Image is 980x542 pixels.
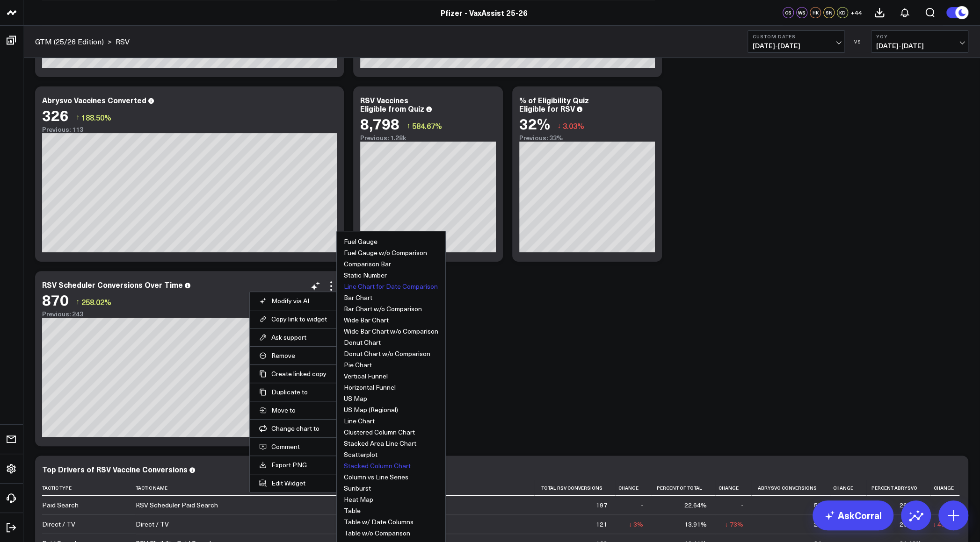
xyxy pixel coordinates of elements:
button: Move to [259,406,327,414]
div: RSV Scheduler Conversions Over Time [42,279,183,290]
button: Wide Bar Chart [344,317,389,323]
a: Export PNG [259,461,327,469]
div: HK [810,7,821,18]
button: Pie Chart [344,362,372,368]
div: > [35,36,112,47]
div: - [740,500,743,510]
button: Donut Chart w/o Comparison [344,350,430,357]
div: Previous: 1.28k [360,134,496,142]
div: ↓ 73% [725,520,743,529]
div: Abrysvo Vaccines Converted [42,95,146,105]
span: [DATE] - [DATE] [876,42,963,50]
button: Stacked Column Chart [344,463,411,469]
button: YoY[DATE]-[DATE] [871,30,968,53]
div: - [641,500,643,510]
button: Remove [259,351,327,360]
div: SN [823,7,835,18]
th: Abrysvo Conversions [751,480,830,496]
button: Create linked copy [259,370,327,378]
button: Custom Dates[DATE]-[DATE] [748,30,845,53]
a: RSV [116,36,130,47]
div: 32% [519,115,550,132]
button: US Map (Regional) [344,406,398,413]
span: + 44 [850,9,862,16]
div: WS [796,7,807,18]
div: ↓ 3% [629,520,643,529]
button: Copy link to widget [259,315,327,323]
button: Line Chart [344,418,375,424]
div: VS [849,39,866,44]
button: Comparison Bar [344,261,391,267]
button: Wide Bar Chart w/o Comparison [344,328,438,335]
b: Custom Dates [753,34,840,39]
th: Change [715,480,751,496]
a: GTM (25/26 Edition) [35,36,104,47]
div: Previous: 113 [42,126,337,133]
button: Ask support [259,333,327,342]
span: ↓ [557,120,561,132]
button: Stacked Area Line Chart [344,440,416,447]
th: Percent Abrysvo [866,480,930,496]
th: Tactic Type [42,480,136,496]
button: Horizontal Funnel [344,384,396,391]
button: Bar Chart [344,294,372,301]
div: Direct / TV [42,520,75,529]
button: Table [344,507,361,514]
button: Column vs Line Series [344,474,408,480]
button: Clustered Column Chart [344,429,415,435]
b: YoY [876,34,963,39]
button: Table w/o Comparison [344,530,410,536]
button: +44 [850,7,862,18]
button: Bar Chart w/o Comparison [344,306,422,312]
div: Top Drivers of RSV Vaccine Conversions [42,464,188,474]
button: Comment [259,442,327,451]
button: Line Chart for Date Comparison [344,283,438,290]
div: 197 [595,500,607,510]
div: Previous: 243 [42,310,337,318]
th: Change [615,480,651,496]
span: 3.03% [563,121,584,131]
div: % of Eligibility Quiz Eligible for RSV [519,95,589,114]
th: Percent Of Total [652,480,715,496]
th: Tactic Name [136,480,534,496]
div: RSV Vaccines Eligible from Quiz [360,95,424,114]
button: US Map [344,395,367,402]
div: RSV Scheduler Paid Search [136,500,218,510]
span: 584.67% [412,121,442,131]
button: Edit Widget [259,479,327,487]
div: 13.91% [684,520,707,529]
span: ↑ [407,120,410,132]
button: Modify via AI [259,297,327,305]
button: Change chart to [259,424,327,433]
button: Heat Map [344,496,373,503]
button: Scatterplot [344,451,377,458]
a: AskCorral [813,500,893,530]
div: Direct / TV [136,520,169,529]
th: Change [830,480,866,496]
div: KD [837,7,848,18]
span: ↑ [76,296,80,308]
div: Previous: 33% [519,134,655,142]
span: [DATE] - [DATE] [753,42,840,50]
button: Table w/ Date Columns [344,519,414,525]
button: Donut Chart [344,339,381,346]
div: Paid Search [42,500,79,510]
a: Pfizer - VaxAssist 25-26 [441,7,528,18]
div: 8,798 [360,115,399,132]
button: Fuel Gauge w/o Comparison [344,250,427,256]
span: 188.50% [81,112,111,122]
span: 258.02% [81,297,111,307]
button: Fuel Gauge [344,238,377,245]
div: CS [783,7,794,18]
span: ↑ [76,111,80,123]
button: Vertical Funnel [344,373,388,379]
div: 870 [42,291,69,308]
button: Duplicate to [259,388,327,396]
th: Total Rsv Conversions [534,480,615,496]
div: 326 [42,107,69,123]
button: Static Number [344,272,387,278]
div: 22.64% [684,500,707,510]
th: Change [930,480,959,496]
button: Sunburst [344,485,371,492]
div: 121 [595,520,607,529]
